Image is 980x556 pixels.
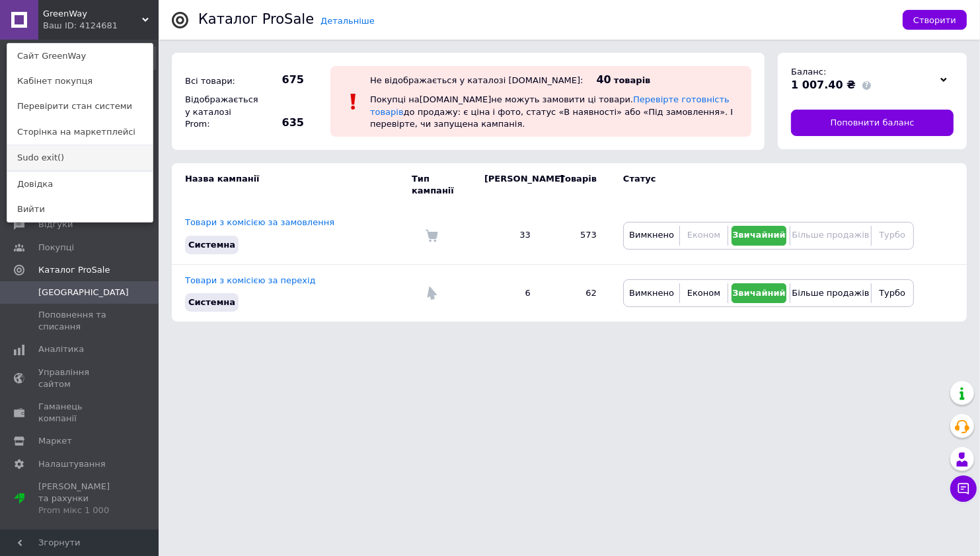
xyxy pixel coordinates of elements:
[683,283,724,303] button: Економ
[38,309,122,333] span: Поповнення та списання
[875,226,910,246] button: Турбо
[950,475,977,502] button: Чат з покупцем
[683,226,724,246] button: Економ
[544,163,610,207] td: Товарів
[7,94,153,119] a: Перевірити стан системи
[732,288,786,298] span: Звичайний
[7,120,153,145] a: Сторінка на маркетплейсі
[188,297,235,307] span: Системна
[198,13,314,26] div: Каталог ProSale
[794,226,867,246] button: Більше продажів
[627,226,676,246] button: Вимкнено
[38,458,106,470] span: Налаштування
[471,264,544,322] td: 6
[258,116,304,130] span: 635
[913,15,956,25] span: Створити
[732,230,786,240] span: Звичайний
[425,229,438,242] img: Комісія за замовлення
[38,287,129,298] span: [GEOGRAPHIC_DATA]
[38,435,72,447] span: Маркет
[172,163,412,207] td: Назва кампанії
[7,172,153,197] a: Довідка
[792,288,869,298] span: Більше продажів
[732,226,787,246] button: Звичайний
[258,73,304,87] span: 675
[879,230,905,240] span: Турбо
[597,73,611,86] span: 40
[791,79,856,91] span: 1 007.40 ₴
[412,163,471,207] td: Тип кампанії
[188,240,235,250] span: Системна
[38,401,122,425] span: Гаманець компанії
[831,117,915,129] span: Поповнити баланс
[43,20,98,32] div: Ваш ID: 4124681
[320,16,375,26] a: Детальніше
[370,75,584,85] div: Не відображається у каталозі [DOMAIN_NAME]:
[875,283,910,303] button: Турбо
[38,219,73,230] span: Відгуки
[182,90,254,133] div: Відображається у каталозі Prom:
[7,145,153,170] a: Sudo exit()
[687,230,720,240] span: Економ
[38,343,84,355] span: Аналітика
[370,94,733,128] span: Покупці на [DOMAIN_NAME] не можуть замовити ці товари. до продажу: є ціна і фото, статус «В наявн...
[687,288,720,298] span: Економ
[879,288,905,298] span: Турбо
[7,69,153,94] a: Кабінет покупця
[185,217,334,227] a: Товари з комісією за замовлення
[794,283,867,303] button: Більше продажів
[544,264,610,322] td: 62
[610,163,914,207] td: Статус
[38,504,122,516] div: Prom мікс 1 000
[732,283,787,303] button: Звичайний
[43,8,142,20] span: GreenWay
[38,264,110,276] span: Каталог ProSale
[471,207,544,264] td: 33
[38,366,122,390] span: Управління сайтом
[544,207,610,264] td: 573
[791,110,954,136] a: Поповнити баланс
[185,275,316,285] a: Товари з комісією за перехід
[7,197,153,222] a: Вийти
[629,230,674,240] span: Вимкнено
[425,287,438,300] img: Комісія за перехід
[471,163,544,207] td: [PERSON_NAME]
[7,44,153,69] a: Сайт GreenWay
[791,67,826,77] span: Баланс:
[903,10,967,30] button: Створити
[792,230,869,240] span: Більше продажів
[627,283,676,303] button: Вимкнено
[370,94,730,116] a: Перевірте готовність товарів
[38,242,74,254] span: Покупці
[182,72,254,90] div: Всі товари:
[38,481,122,517] span: [PERSON_NAME] та рахунки
[614,75,650,85] span: товарів
[629,288,674,298] span: Вимкнено
[344,92,363,112] img: :exclamation:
